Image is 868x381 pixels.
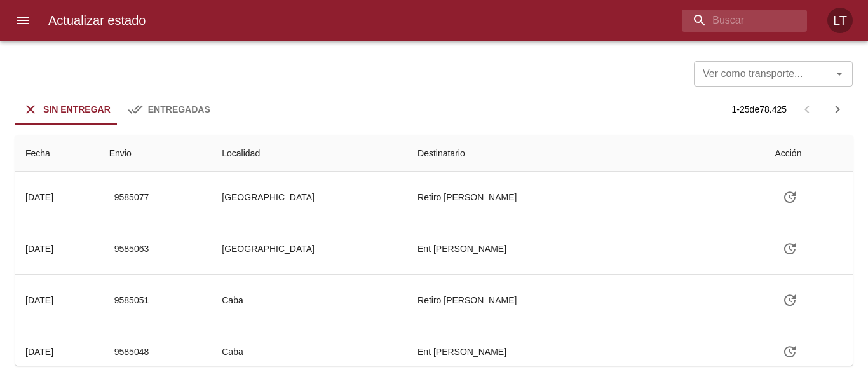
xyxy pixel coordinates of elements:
[212,275,407,326] td: Caba
[99,135,212,172] th: Envio
[775,191,805,202] span: Actualizar estado y agregar documentación
[732,103,787,116] p: 1 - 25 de 78.425
[25,244,53,254] div: [DATE]
[407,326,764,377] td: Ent [PERSON_NAME]
[114,293,149,308] span: 9585051
[148,104,210,114] span: Entregadas
[827,8,853,33] div: Abrir información de usuario
[114,344,149,360] span: 9585048
[109,340,154,364] button: 9585048
[212,326,407,377] td: Caba
[114,241,149,257] span: 9585063
[25,192,53,202] div: [DATE]
[827,8,853,33] div: LT
[114,190,149,205] span: 9585077
[822,94,853,125] span: Pagina siguiente
[43,104,111,114] span: Sin Entregar
[48,10,146,31] h6: Actualizar estado
[682,10,785,32] input: buscar
[212,172,407,223] td: [GEOGRAPHIC_DATA]
[109,186,154,209] button: 9585077
[775,243,805,253] span: Actualizar estado y agregar documentación
[407,275,764,326] td: Retiro [PERSON_NAME]
[831,65,848,83] button: Abrir
[407,135,764,172] th: Destinatario
[25,295,53,305] div: [DATE]
[775,346,805,356] span: Actualizar estado y agregar documentación
[212,135,407,172] th: Localidad
[407,172,764,223] td: Retiro [PERSON_NAME]
[407,223,764,274] td: Ent [PERSON_NAME]
[792,103,822,114] span: Pagina anterior
[15,135,99,172] th: Fecha
[764,135,853,172] th: Acción
[8,5,38,36] button: menu
[109,289,154,312] button: 9585051
[25,347,53,357] div: [DATE]
[775,294,805,305] span: Actualizar estado y agregar documentación
[15,94,220,125] div: Tabs Envios
[109,237,154,261] button: 9585063
[212,223,407,274] td: [GEOGRAPHIC_DATA]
